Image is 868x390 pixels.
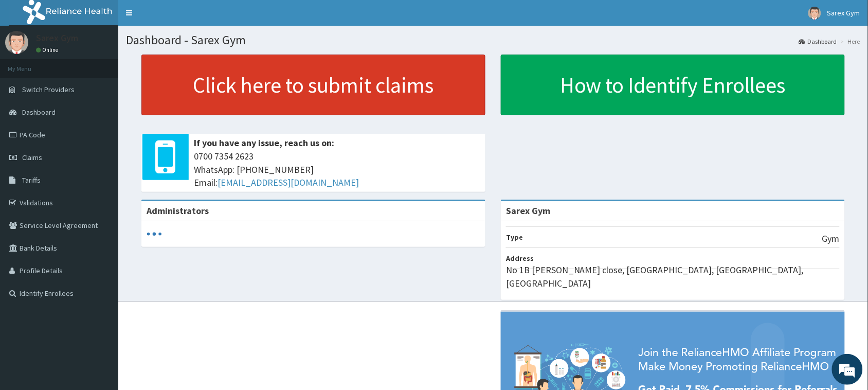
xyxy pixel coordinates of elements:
span: Dashboard [22,108,56,117]
strong: Sarex Gym [506,205,550,217]
b: If you have any issue, reach us on: [194,137,334,149]
a: How to Identify Enrollees [501,55,845,115]
span: Tariffs [22,175,41,185]
h1: Dashboard - Sarex Gym [126,33,860,47]
a: [EMAIL_ADDRESS][DOMAIN_NAME] [218,176,359,188]
a: Online [36,46,61,54]
img: User Image [808,7,821,20]
p: Gym [822,232,840,245]
b: Address [506,254,534,263]
p: Sarex Gym [36,33,78,43]
a: Click here to submit claims [141,55,485,115]
li: Here [838,37,860,46]
span: Sarex Gym [827,8,860,17]
a: Dashboard [799,37,837,46]
img: User Image [5,31,28,54]
span: Claims [22,153,42,162]
b: Type [506,233,523,242]
b: Administrators [147,205,209,217]
span: 0700 7354 2623 WhatsApp: [PHONE_NUMBER] Email: [194,150,480,189]
svg: audio-loading [147,226,162,242]
p: No 1B [PERSON_NAME] close, [GEOGRAPHIC_DATA], [GEOGRAPHIC_DATA], [GEOGRAPHIC_DATA] [506,263,840,290]
span: Switch Providers [22,85,75,94]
